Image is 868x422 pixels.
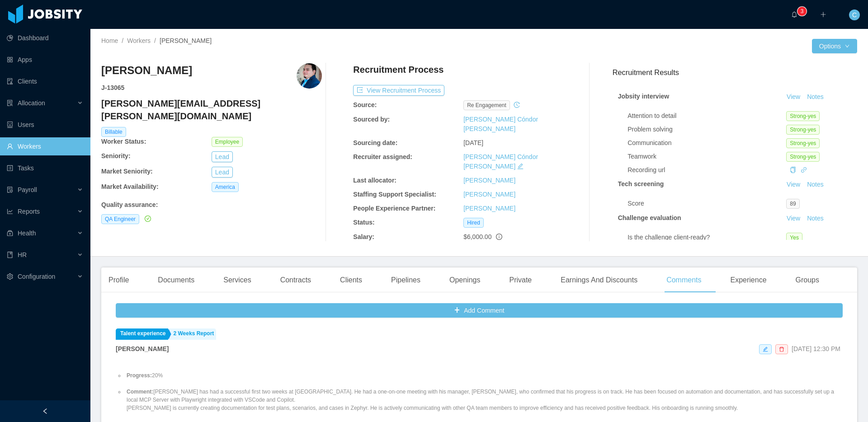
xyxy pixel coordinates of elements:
[553,267,645,293] div: Earnings And Discounts
[627,165,786,175] div: Recording url
[212,167,233,178] button: Lead
[7,208,13,215] i: icon: line-chart
[763,347,768,352] i: icon: edit
[101,201,158,208] b: Quality assurance :
[786,233,802,243] span: Yes
[783,93,803,100] a: View
[116,303,843,318] button: icon: plusAdd Comment
[627,199,786,208] div: Score
[101,97,322,122] h4: [PERSON_NAME][EMAIL_ADDRESS][PERSON_NAME][DOMAIN_NAME]
[790,167,796,173] i: icon: copy
[803,179,827,190] button: Notes
[7,230,13,236] i: icon: medicine-box
[7,29,83,47] a: icon: pie-chartDashboard
[7,252,13,258] i: icon: book
[618,180,664,188] strong: Tech screening
[627,125,786,134] div: Problem solving
[463,218,484,228] span: Hired
[101,214,139,224] span: QA Engineer
[101,84,124,91] strong: J- 13065
[463,205,515,212] a: [PERSON_NAME]
[18,99,45,107] span: Allocation
[353,87,444,94] a: icon: exportView Recruitment Process
[463,116,538,132] a: [PERSON_NAME] Cóndor [PERSON_NAME]
[353,101,377,108] b: Source:
[627,152,786,161] div: Teamwork
[18,251,27,258] span: HR
[801,167,807,173] i: icon: link
[502,267,539,293] div: Private
[101,183,159,190] b: Market Availability:
[297,63,322,89] img: f5870ca0-aa86-11ea-8c1b-2b63f9d21e67_68800abdec313-400w.png
[788,267,826,293] div: Groups
[212,182,239,192] span: America
[353,153,412,160] b: Recruiter assigned:
[803,92,827,103] button: Notes
[101,127,126,137] span: Billable
[145,216,151,222] i: icon: check-circle
[18,230,36,237] span: Health
[618,214,681,221] strong: Challenge evaluation
[779,347,784,352] i: icon: delete
[353,205,435,212] b: People Experience Partner:
[384,267,428,293] div: Pipelines
[151,267,202,293] div: Documents
[101,138,146,145] b: Worker Status:
[786,111,820,121] span: Strong-yes
[7,159,83,177] a: icon: profileTasks
[783,215,803,222] a: View
[783,181,803,188] a: View
[101,267,136,293] div: Profile
[463,233,491,240] span: $6,000.00
[659,267,708,293] div: Comments
[7,100,13,106] i: icon: solution
[514,102,520,108] i: icon: history
[618,93,670,100] strong: Jobsity interview
[812,39,857,53] button: Optionsicon: down
[7,51,83,69] a: icon: appstoreApps
[353,177,396,184] b: Last allocator:
[273,267,318,293] div: Contracts
[353,116,390,123] b: Sourced by:
[792,345,840,352] span: [DATE] 12:30 PM
[786,125,820,135] span: Strong-yes
[790,165,796,175] div: Copy
[786,199,799,209] span: 89
[627,138,786,148] div: Communication
[101,37,118,44] a: Home
[7,273,13,280] i: icon: setting
[496,234,502,240] span: info-circle
[7,137,83,155] a: icon: userWorkers
[801,7,804,16] p: 3
[154,37,156,44] span: /
[18,273,55,280] span: Configuration
[786,152,820,162] span: Strong-yes
[169,328,217,340] a: 2 Weeks Report
[463,153,538,170] a: [PERSON_NAME] Cóndor [PERSON_NAME]
[7,72,83,90] a: icon: auditClients
[101,152,131,159] b: Seniority:
[333,267,369,293] div: Clients
[517,163,524,169] i: icon: edit
[627,233,786,242] div: Is the challenge client-ready?
[125,371,843,380] li: 20%
[463,177,515,184] a: [PERSON_NAME]
[116,345,169,352] strong: [PERSON_NAME]
[101,168,153,175] b: Market Seniority:
[160,37,212,44] span: [PERSON_NAME]
[852,9,857,20] span: C
[353,85,444,96] button: icon: exportView Recruitment Process
[463,191,515,198] a: [PERSON_NAME]
[353,219,374,226] b: Status:
[116,328,168,340] a: Talent experience
[353,139,397,146] b: Sourcing date:
[125,388,843,412] li: [PERSON_NAME] has had a successful first two weeks at [GEOGRAPHIC_DATA]. He had a one-on-one meet...
[127,389,153,395] strong: Comment:
[723,267,774,293] div: Experience
[463,100,510,110] span: re engagement
[216,267,258,293] div: Services
[353,191,436,198] b: Staffing Support Specialist:
[7,187,13,193] i: icon: file-protect
[143,215,151,222] a: icon: check-circle
[122,37,123,44] span: /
